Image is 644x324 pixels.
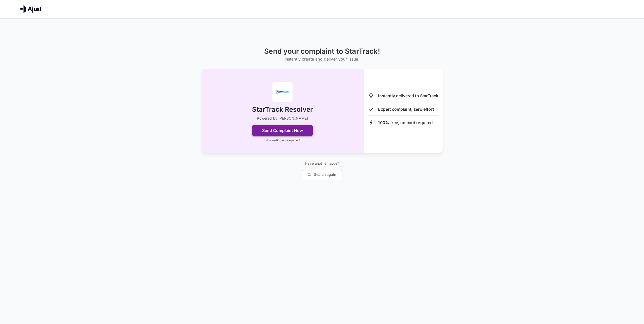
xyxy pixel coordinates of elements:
[378,106,434,112] p: Expert complaint, zero effort
[378,120,433,126] p: 100% free, no card required
[272,82,293,102] img: StarTrack
[302,161,342,166] p: Have another issue?
[252,125,313,136] button: Send Complaint Now
[378,93,438,99] p: Instantly delivered to StarTrack
[302,170,342,179] button: Search again
[257,116,308,121] p: Powered by [PERSON_NAME]
[20,5,41,13] img: Ajust
[252,105,313,114] h2: StarTrack Resolver
[264,55,380,63] h6: Instantly create and deliver your issue.
[265,138,299,143] p: No credit card required
[264,47,380,55] h1: Send your complaint to StarTrack!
